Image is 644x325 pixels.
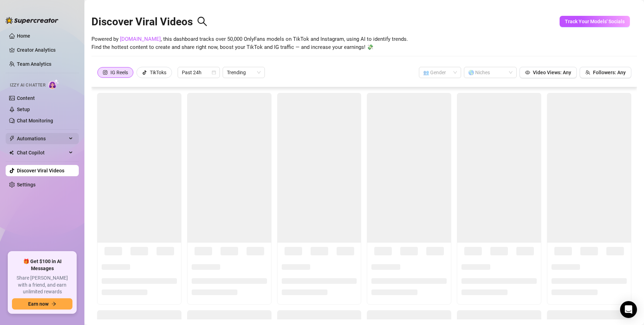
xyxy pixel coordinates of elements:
[212,70,216,75] span: calendar
[17,168,64,173] a: Discover Viral Videos
[17,44,73,56] a: Creator Analytics
[197,16,208,27] span: search
[593,70,626,75] span: Followers: Any
[182,67,216,78] span: Past 24h
[28,301,49,307] span: Earn now
[17,118,53,123] a: Chat Monitoring
[17,95,35,101] a: Content
[565,19,625,24] span: Track Your Models' Socials
[17,147,67,158] span: Chat Copilot
[17,33,30,39] a: Home
[585,70,590,75] span: team
[9,150,14,155] img: Chat Copilot
[103,70,108,75] span: instagram
[17,61,51,67] a: Team Analytics
[17,107,30,112] a: Setup
[17,182,36,187] a: Settings
[533,70,571,75] span: Video Views: Any
[51,301,56,306] span: arrow-right
[150,67,166,78] div: TikToks
[91,15,208,28] h2: Discover Viral Videos
[519,67,577,78] button: Video Views: Any
[10,82,45,89] span: Izzy AI Chatter
[17,133,67,144] span: Automations
[91,35,408,52] span: Powered by , this dashboard tracks over 50,000 OnlyFans models on TikTok and Instagram, using AI ...
[12,298,72,310] button: Earn nowarrow-right
[120,36,161,42] a: [DOMAIN_NAME]
[227,67,261,78] span: Trending
[9,136,15,141] span: thunderbolt
[560,16,630,27] button: Track Your Models' Socials
[12,275,72,295] span: Share [PERSON_NAME] with a friend, and earn unlimited rewards
[580,67,631,78] button: Followers: Any
[620,301,637,318] div: Open Intercom Messenger
[142,70,147,75] span: tik-tok
[525,70,530,75] span: eye
[48,79,59,89] img: AI Chatter
[12,258,72,272] span: 🎁 Get $100 in AI Messages
[6,17,58,24] img: logo-BBDzfeDw.svg
[110,67,128,78] div: IG Reels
